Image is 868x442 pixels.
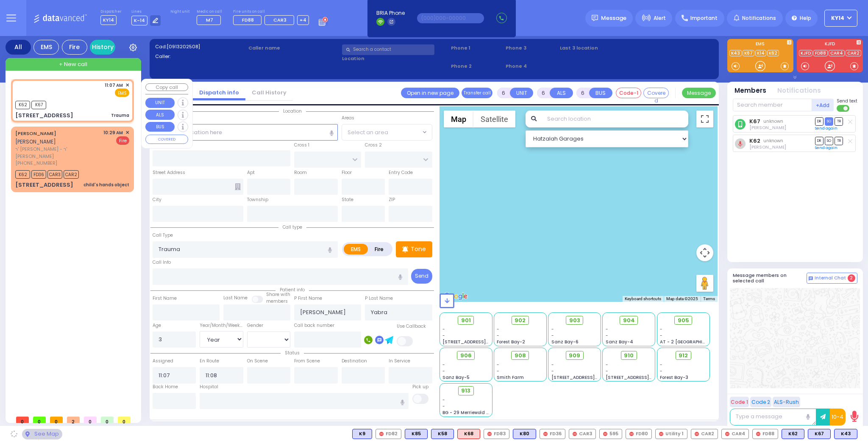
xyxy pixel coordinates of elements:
span: Joseph Blumenthal [749,124,786,131]
label: Apt [247,169,255,176]
label: En Route [200,358,219,365]
div: Trauma [111,112,129,119]
button: ALS [145,110,175,120]
label: City [153,196,161,203]
div: [STREET_ADDRESS] [15,181,73,189]
div: CAR3 [569,429,596,439]
label: Age [153,322,161,329]
div: FD80 [626,429,652,439]
label: Caller name [248,44,339,52]
label: Call Type [153,232,173,239]
label: Hospital [200,384,218,390]
div: Year/Month/Week/Day [200,322,243,329]
div: All [6,40,31,55]
button: Covered [643,88,669,98]
label: EMS [344,244,368,254]
span: Status [281,350,304,356]
div: child's hands object [83,182,129,188]
label: Fire units on call [233,9,309,14]
button: 10-4 [830,409,846,425]
a: Send again [815,126,837,131]
span: K67 [31,101,46,109]
div: ALS [457,429,480,439]
span: CAR2 [64,170,79,179]
label: P Last Name [365,295,393,302]
button: ALS-Rush [773,397,800,407]
span: 11:07 AM [105,82,123,88]
a: Dispatch info [193,88,245,97]
span: - [497,362,499,368]
small: Share with [266,291,290,298]
span: KY14 [831,14,844,22]
span: - [660,368,662,374]
img: Google [442,291,470,302]
img: red-radio-icon.svg [487,432,492,436]
span: 912 [679,351,688,360]
img: comment-alt.png [809,276,813,281]
button: Code 2 [750,397,771,407]
span: - [442,332,445,339]
span: +4 [300,17,306,23]
span: SO [825,117,833,125]
span: Notifications [742,14,776,22]
a: Open in new page [401,88,459,98]
span: K-14 [131,16,147,25]
span: CAR3 [47,170,62,179]
button: UNIT [145,98,175,108]
span: - [442,403,445,409]
label: On Scene [247,358,268,365]
span: Sanz Bay-6 [551,339,579,345]
span: Forest Bay-3 [660,374,688,381]
button: Members [734,86,766,96]
label: Room [294,169,307,176]
button: ALS [550,88,573,98]
img: red-radio-icon.svg [695,432,699,436]
a: K62 [749,138,760,144]
span: ✕ [125,82,129,89]
div: See map [22,429,62,439]
div: BLS [808,429,831,439]
label: Township [247,196,268,203]
button: Show street map [444,110,473,127]
span: Other building occupants [235,183,241,190]
span: Smith Farm [497,374,524,381]
input: Search member [733,99,812,111]
div: K68 [457,429,480,439]
span: - [551,332,554,339]
span: 909 [569,351,580,360]
span: [0913202508] [167,43,200,50]
span: [STREET_ADDRESS][PERSON_NAME] [442,339,523,345]
div: BLS [782,429,804,439]
span: EMS [115,88,129,97]
span: - [442,397,445,403]
span: 902 [515,316,526,325]
span: 0 [101,417,114,423]
span: - [497,368,499,374]
label: Call back number [294,322,334,329]
div: 595 [599,429,622,439]
span: 901 [461,316,471,325]
span: - [497,332,499,339]
div: K9 [352,429,372,439]
label: Call Info [153,259,171,266]
button: Send [411,269,432,284]
span: [PHONE_NUMBER] [15,160,57,166]
span: [PERSON_NAME] [15,138,56,145]
label: State [342,196,353,203]
button: Toggle fullscreen view [696,110,713,127]
label: Turn off text [837,104,850,113]
a: K67 [743,50,754,56]
img: red-radio-icon.svg [543,432,548,436]
span: - [442,362,445,368]
span: 904 [623,316,635,325]
button: BUS [145,122,175,132]
span: Internal Chat [815,275,846,281]
img: red-radio-icon.svg [756,432,760,436]
label: Back Home [153,384,178,390]
img: red-radio-icon.svg [379,432,384,436]
input: Search location [542,110,688,127]
span: members [266,298,288,304]
span: BRIA Phone [376,9,405,17]
span: 0 [50,417,63,423]
div: Utility 1 [655,429,687,439]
